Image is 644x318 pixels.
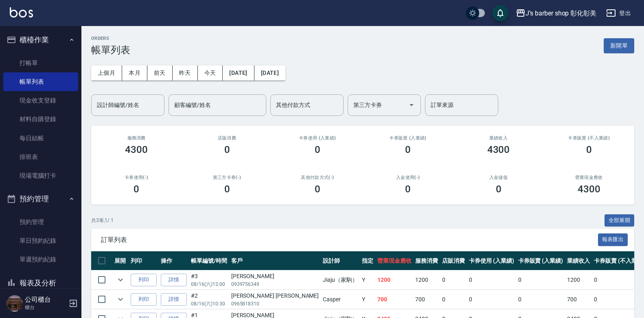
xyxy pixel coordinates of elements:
h3: 0 [405,144,411,155]
h2: 店販消費 [191,135,262,141]
button: [DATE] [254,65,285,81]
a: 單日預約紀錄 [3,231,78,250]
th: 服務消費 [413,251,440,270]
h3: 帳單列表 [91,44,130,56]
h2: 入金儲值 [463,175,534,180]
td: 1200 [565,270,592,290]
td: Y [360,270,375,290]
h3: 0 [496,183,502,195]
a: 預約管理 [3,213,78,231]
h2: 營業現金應收 [554,175,624,180]
h2: 第三方卡券(-) [191,175,262,180]
h3: 0 [405,183,411,195]
td: 700 [413,290,440,309]
p: 0965818310 [231,300,319,307]
th: 卡券使用 (入業績) [467,251,516,270]
p: 共 3 筆, 1 / 1 [91,217,114,224]
button: expand row [114,293,127,305]
a: 詳情 [161,293,187,306]
span: 訂單列表 [101,236,598,244]
td: 0 [516,270,565,290]
a: 報表匯出 [598,235,628,243]
h2: 卡券使用(-) [101,175,172,180]
th: 展開 [112,251,129,270]
a: 單週預約紀錄 [3,250,78,269]
h3: 4300 [125,144,148,155]
button: Open [405,98,418,111]
h3: 服務消費 [101,135,172,141]
td: #2 [189,290,229,309]
button: save [492,5,508,21]
button: 報表及分析 [3,272,78,294]
button: 本月 [122,65,147,81]
p: 08/16 (六) 12:00 [191,281,227,288]
a: 帳單列表 [3,72,78,91]
h2: 業績收入 [463,135,534,141]
th: 店販消費 [440,251,467,270]
a: 詳情 [161,274,187,286]
h3: 0 [224,144,230,155]
td: 0 [516,290,565,309]
th: 列印 [129,251,159,270]
a: 排班表 [3,148,78,166]
th: 操作 [159,251,189,270]
button: expand row [114,274,127,286]
div: [PERSON_NAME] [231,272,319,281]
a: 每日結帳 [3,129,78,148]
td: 700 [375,290,414,309]
h2: 卡券使用 (入業績) [282,135,353,141]
button: [DATE] [223,65,254,81]
button: 上個月 [91,65,122,81]
h3: 4300 [487,144,510,155]
button: 前天 [147,65,173,81]
button: J’s barber shop 彰化彰美 [513,5,600,22]
td: 1200 [413,270,440,290]
a: 現場電腦打卡 [3,166,78,185]
button: 今天 [198,65,223,81]
td: 1200 [375,270,414,290]
h2: 其他付款方式(-) [282,175,353,180]
a: 打帳單 [3,54,78,72]
td: Jiaju（家駒） [321,270,360,290]
h3: 0 [586,144,592,155]
button: 昨天 [173,65,198,81]
button: 登出 [603,6,634,21]
p: 08/16 (六) 10:30 [191,300,227,307]
a: 現金收支登錄 [3,91,78,110]
button: 預約管理 [3,188,78,209]
th: 客戶 [229,251,321,270]
th: 卡券販賣 (入業績) [516,251,565,270]
h2: 入金使用(-) [372,175,443,180]
td: 0 [467,290,516,309]
th: 業績收入 [565,251,592,270]
td: Y [360,290,375,309]
div: J’s barber shop 彰化彰美 [526,8,596,18]
div: [PERSON_NAME] [PERSON_NAME] [231,292,319,300]
h2: 卡券販賣 (不入業績) [554,135,624,141]
td: 0 [440,270,467,290]
img: Logo [10,7,33,17]
h3: 0 [134,183,139,195]
button: 櫃檯作業 [3,29,78,50]
img: Person [7,295,23,311]
th: 指定 [360,251,375,270]
h2: 卡券販賣 (入業績) [372,135,443,141]
td: 0 [440,290,467,309]
p: 櫃台 [25,304,66,311]
a: 材料自購登錄 [3,110,78,129]
td: 700 [565,290,592,309]
h3: 0 [315,183,320,195]
h5: 公司櫃台 [25,296,66,304]
th: 營業現金應收 [375,251,414,270]
td: Casper [321,290,360,309]
button: 列印 [131,293,157,306]
button: 報表匯出 [598,233,628,246]
a: 新開單 [604,41,634,49]
h2: ORDERS [91,36,130,41]
h3: 0 [315,144,320,155]
button: 全部展開 [605,214,635,227]
h3: 0 [224,183,230,195]
th: 帳單編號/時間 [189,251,229,270]
button: 列印 [131,274,157,286]
td: 0 [467,270,516,290]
